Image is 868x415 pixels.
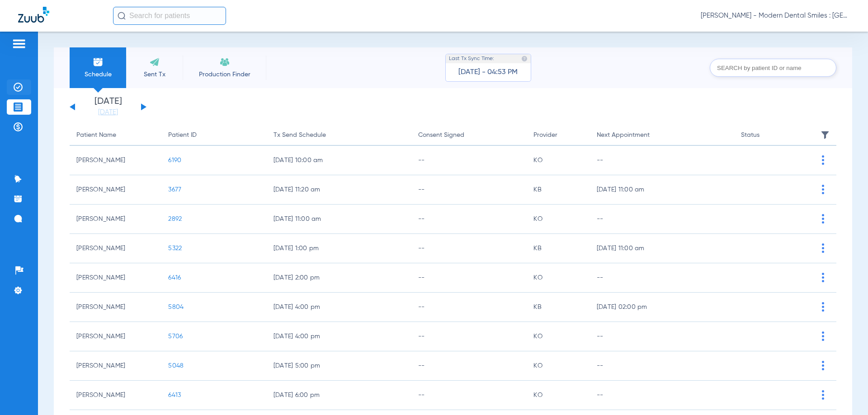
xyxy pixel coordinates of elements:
span: Schedule [76,70,119,79]
td: -- [590,381,735,410]
img: Schedule [93,56,104,67]
td: [PERSON_NAME] [70,234,161,263]
span: [DATE] 4:00 pm [274,303,405,312]
td: [DATE] 02:00 pm [590,293,735,322]
img: group-vertical.svg [822,243,824,253]
div: Tx Send Schedule [274,130,405,140]
td: -- [411,234,527,263]
td: [DATE] 11:00 am [590,234,735,263]
td: -- [411,205,527,234]
td: KO [527,263,590,293]
div: Tx Send Schedule [274,130,326,140]
td: [DATE] 11:00 am [590,175,735,205]
div: Status [741,130,806,140]
img: Sent Tx [149,56,160,67]
span: [PERSON_NAME] - Modern Dental Smiles : [GEOGRAPHIC_DATA] [701,11,850,20]
span: [DATE] 5:00 pm [274,361,405,370]
img: group-vertical.svg [822,185,824,194]
td: -- [411,263,527,293]
img: Recare [219,56,230,67]
td: [PERSON_NAME] [70,322,161,351]
span: 5706 [168,333,183,340]
td: -- [411,322,527,351]
div: Next Appointment [597,130,728,140]
div: Status [741,130,759,140]
td: [PERSON_NAME] [70,263,161,293]
span: Sent Tx [133,70,176,79]
li: [DATE] [81,97,135,117]
span: [DATE] 11:00 am [274,214,405,224]
span: [DATE] 4:00 pm [274,332,405,341]
span: [DATE] - 04:53 PM [458,68,518,77]
span: [DATE] 11:20 am [274,185,405,194]
td: KO [527,205,590,234]
img: last sync help info [521,56,528,62]
div: Patient ID [168,130,259,140]
img: filter.svg [821,131,830,140]
td: [PERSON_NAME] [70,351,161,381]
img: group-vertical.svg [822,214,824,224]
td: [PERSON_NAME] [70,205,161,234]
div: Provider [533,130,583,140]
td: KB [527,234,590,263]
img: group-vertical.svg [822,302,824,312]
span: 6190 [168,157,181,163]
span: [DATE] 1:00 pm [274,244,405,253]
span: 2892 [168,216,182,222]
td: -- [590,205,735,234]
td: KB [527,293,590,322]
td: KB [527,175,590,205]
td: KO [527,351,590,381]
img: group-vertical.svg [822,273,824,282]
td: -- [590,146,735,175]
div: Patient ID [168,130,197,140]
span: 3677 [168,187,181,193]
td: -- [590,263,735,293]
img: Zuub Logo [18,7,49,23]
span: 5048 [168,363,184,369]
span: 5322 [168,245,182,252]
img: hamburger-icon [12,38,26,49]
td: -- [590,322,735,351]
div: Next Appointment [597,130,650,140]
span: Production Finder [189,70,259,79]
div: Consent Signed [418,130,464,140]
img: Search Icon [118,12,126,20]
div: Patient Name [76,130,155,140]
div: Patient Name [76,130,116,140]
span: [DATE] 10:00 am [274,156,405,165]
img: group-vertical.svg [822,361,824,370]
span: [DATE] 2:00 pm [274,273,405,282]
td: -- [411,351,527,381]
td: -- [590,351,735,381]
td: -- [411,381,527,410]
td: [PERSON_NAME] [70,381,161,410]
span: Last Tx Sync Time: [449,54,494,63]
td: -- [411,146,527,175]
img: group-vertical.svg [822,390,824,400]
span: [DATE] 6:00 pm [274,391,405,400]
span: 5804 [168,304,184,310]
td: [PERSON_NAME] [70,175,161,205]
td: [PERSON_NAME] [70,146,161,175]
td: KO [527,381,590,410]
span: 6413 [168,392,181,398]
input: Search for patients [113,7,226,25]
span: 6416 [168,275,181,281]
div: Consent Signed [418,130,520,140]
div: Provider [533,130,557,140]
a: [DATE] [81,108,135,117]
td: -- [411,175,527,205]
td: KO [527,146,590,175]
img: group-vertical.svg [822,331,824,341]
td: KO [527,322,590,351]
td: [PERSON_NAME] [70,293,161,322]
input: SEARCH by patient ID or name [710,59,836,77]
td: -- [411,293,527,322]
img: group-vertical.svg [822,155,824,165]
